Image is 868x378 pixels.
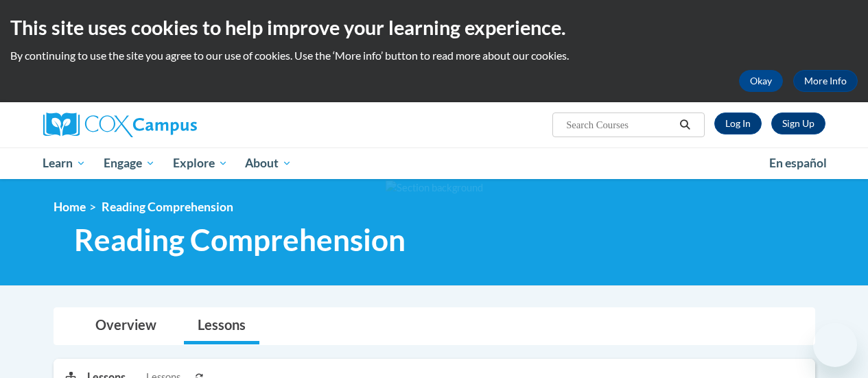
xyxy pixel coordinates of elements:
[714,113,762,134] a: Log In
[34,147,95,179] a: Learn
[10,48,858,63] p: By continuing to use the site you agree to our use of cookies. Use the ‘More info’ button to read...
[679,120,691,130] i: 
[173,155,228,172] span: Explore
[760,149,836,178] a: En español
[95,147,164,179] a: Engage
[184,308,259,344] a: Lessons
[236,147,301,179] a: About
[82,308,170,344] a: Overview
[739,70,783,92] button: Okay
[769,156,827,170] span: En español
[54,200,86,214] a: Home
[675,117,695,133] button: Search
[102,200,233,214] span: Reading Comprehension
[43,113,290,137] a: Cox Campus
[793,70,858,92] a: More Info
[245,155,292,172] span: About
[43,113,197,137] img: Cox Campus
[10,14,858,41] h2: This site uses cookies to help improve your learning experience.
[386,180,483,196] img: Section background
[43,155,86,172] span: Learn
[565,117,675,133] input: Search Courses
[104,155,155,172] span: Engage
[33,147,836,179] div: Main menu
[813,323,857,367] iframe: Button to launch messaging window
[771,113,825,134] a: Register
[164,147,237,179] a: Explore
[74,222,406,258] span: Reading Comprehension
